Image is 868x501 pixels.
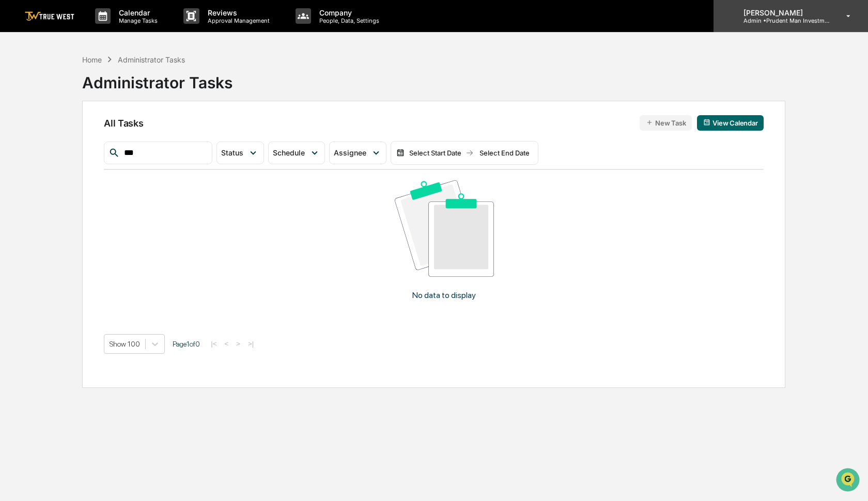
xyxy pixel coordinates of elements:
button: >| [245,339,257,348]
div: 🔎 [10,151,19,159]
img: arrow right [466,149,474,157]
a: Powered byPylon [73,175,125,183]
p: No data to display [412,290,476,300]
button: Start new chat [176,82,188,95]
p: Admin • Prudent Man Investment Management [735,17,831,24]
p: Approval Management [199,17,275,24]
div: 🗄️ [75,131,83,139]
button: < [221,339,231,348]
img: logo [25,11,74,21]
img: 1746055101610-c473b297-6a78-478c-a979-82029cc54cd1 [10,79,29,98]
div: Administrator Tasks [118,55,185,64]
span: Preclearance [21,130,67,140]
span: All Tasks [104,118,143,129]
img: No data [395,180,494,277]
img: calendar [396,149,405,157]
p: Manage Tasks [111,17,163,24]
span: Pylon [103,175,125,183]
span: Schedule [273,148,305,157]
div: We're available if you need us! [35,89,131,98]
p: How can we help? [10,22,188,38]
span: Attestations [85,130,128,140]
span: Assignee [334,148,366,157]
span: Page 1 of 0 [173,340,200,348]
button: View Calendar [697,115,764,131]
a: 🔎Data Lookup [6,146,69,164]
img: calendar [703,119,710,126]
button: |< [208,339,220,348]
a: 🖐️Preclearance [6,126,71,145]
div: Select End Date [476,149,533,157]
p: People, Data, Settings [311,17,384,24]
a: 🗄️Attestations [71,126,132,145]
span: Data Lookup [21,150,65,160]
iframe: Open customer support [835,467,863,495]
button: > [233,339,243,348]
button: New Task [640,115,692,131]
p: Reviews [199,8,275,17]
p: Company [311,8,384,17]
span: Status [221,148,243,157]
div: Start new chat [35,79,169,89]
div: Home [82,55,102,64]
div: Select Start Date [407,149,463,157]
div: Administrator Tasks [82,65,233,92]
p: Calendar [111,8,163,17]
div: 🖐️ [10,131,19,139]
p: [PERSON_NAME] [735,8,831,17]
